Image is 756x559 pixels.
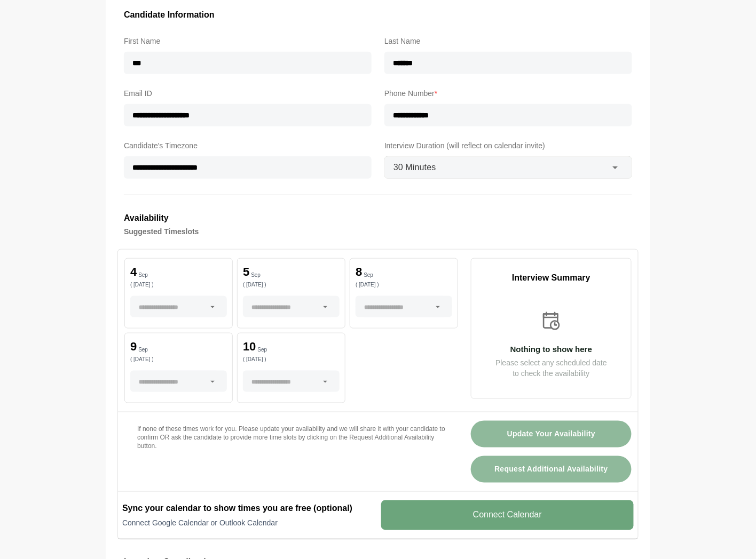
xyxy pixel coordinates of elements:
[471,271,631,284] p: Interview Summary
[471,421,632,448] button: Update Your Availability
[137,425,445,451] p: If none of these times work for you. Please update your availability and we will share it with yo...
[122,502,375,515] h2: Sync your calendar to show times you are free (optional)
[243,357,340,362] p: ( [DATE] )
[384,139,632,152] label: Interview Duration (will reflect on calendar invite)
[471,456,632,483] button: Request Additional Availability
[251,273,261,278] p: Sep
[124,211,632,225] h3: Availability
[138,347,148,353] p: Sep
[124,139,372,152] label: Candidate's Timezone
[243,266,249,278] p: 5
[393,161,436,174] span: 30 Minutes
[384,87,632,100] label: Phone Number
[124,225,632,238] h4: Suggested Timeslots
[381,500,634,530] v-button: Connect Calendar
[356,282,452,288] p: ( [DATE] )
[130,282,227,288] p: ( [DATE] )
[243,282,340,288] p: ( [DATE] )
[124,35,372,47] label: First Name
[384,35,632,47] label: Last Name
[364,273,373,278] p: Sep
[124,8,632,22] h3: Candidate Information
[258,347,267,353] p: Sep
[243,341,256,353] p: 10
[471,357,631,379] p: Please select any scheduled date to check the availability
[356,266,362,278] p: 8
[130,357,227,362] p: ( [DATE] )
[122,518,375,529] p: Connect Google Calendar or Outlook Calendar
[138,273,148,278] p: Sep
[540,310,563,332] img: calender
[130,266,137,278] p: 4
[471,345,631,353] p: Nothing to show here
[130,341,137,353] p: 9
[124,87,372,100] label: Email ID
